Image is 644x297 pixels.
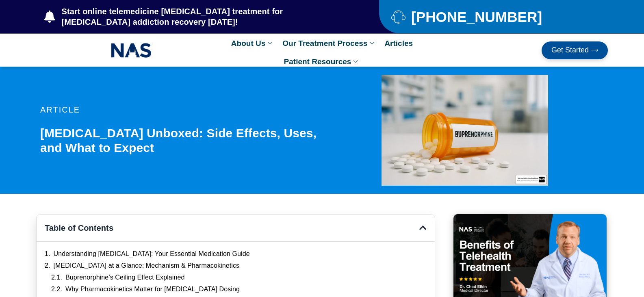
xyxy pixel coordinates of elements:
[227,34,278,52] a: About Us
[280,52,364,71] a: Patient Resources
[542,41,608,59] a: Get Started
[382,75,548,186] img: buprenorphine
[391,10,588,24] a: [PHONE_NUMBER]
[380,34,417,52] a: Articles
[419,224,427,232] div: Close table of contents
[40,106,326,114] p: article
[40,126,326,155] h1: [MEDICAL_DATA] Unboxed: Side Effects, Uses, and What to Expect
[45,223,419,233] h4: Table of Contents
[65,285,240,294] a: Why Pharmacokinetics Matter for [MEDICAL_DATA] Dosing
[111,41,152,60] img: NAS_email_signature-removebg-preview.png
[409,12,542,22] span: [PHONE_NUMBER]
[54,262,240,270] a: [MEDICAL_DATA] at a Glance: Mechanism & Pharmacokinetics
[278,34,380,52] a: Our Treatment Process
[60,6,347,27] span: Start online telemedicine [MEDICAL_DATA] treatment for [MEDICAL_DATA] addiction recovery [DATE]!
[65,273,184,282] a: Buprenorphine’s Ceiling Effect Explained
[551,46,589,54] span: Get Started
[44,6,347,27] a: Start online telemedicine [MEDICAL_DATA] treatment for [MEDICAL_DATA] addiction recovery [DATE]!
[54,250,250,258] a: Understanding [MEDICAL_DATA]: Your Essential Medication Guide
